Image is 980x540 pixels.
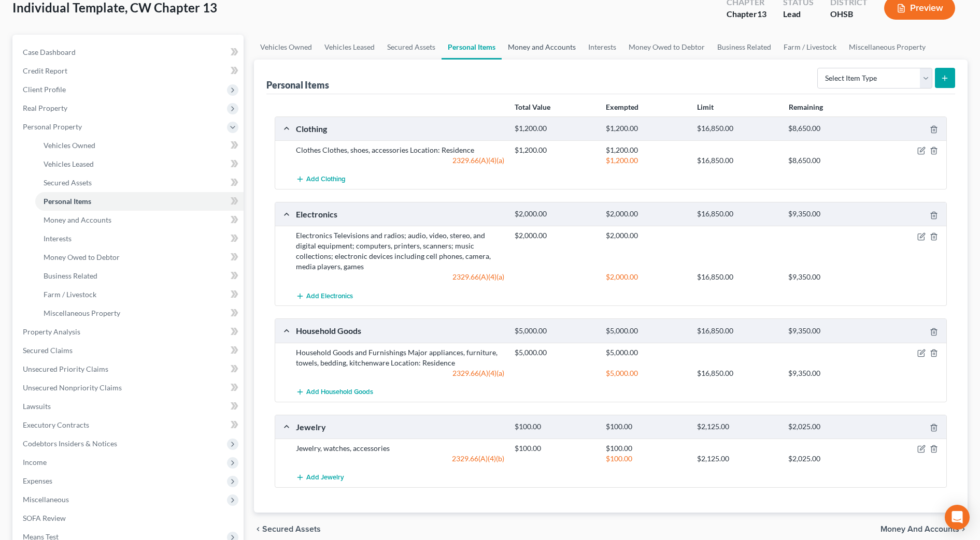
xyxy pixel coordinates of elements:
div: $5,000.00 [601,326,692,336]
a: Secured Claims [15,341,244,360]
a: Lawsuits [15,397,244,416]
span: Secured Assets [262,525,321,533]
span: Income [23,458,47,466]
div: $100.00 [509,443,601,454]
span: Credit Report [23,66,67,75]
div: $5,000.00 [509,347,601,358]
span: Add Clothing [306,176,346,184]
span: Vehicles Leased [44,159,94,168]
a: Money and Accounts [35,211,244,229]
a: Interests [582,35,622,60]
a: Personal Items [35,192,244,211]
div: $100.00 [601,443,692,454]
a: Vehicles Owned [35,136,244,155]
span: Interests [44,234,72,243]
div: $100.00 [601,454,692,464]
div: $8,650.00 [783,124,874,134]
div: $16,850.00 [692,209,783,219]
a: Miscellaneous Property [843,35,932,60]
button: Add Household Goods [296,383,373,402]
span: Add Jewelry [306,474,344,482]
div: $2,025.00 [783,454,874,464]
div: 2329.66(A)(4)(b) [291,454,509,464]
div: 2329.66(A)(4)(a) [291,272,509,282]
a: Business Related [711,35,777,60]
a: Money Owed to Debtor [35,248,244,267]
div: $2,000.00 [601,209,692,219]
div: $16,850.00 [692,326,783,336]
span: Personal Items [44,197,91,206]
span: Secured Claims [23,346,73,355]
div: $1,200.00 [601,124,692,134]
div: Jewelry, watches, accessories [291,443,509,454]
div: $2,000.00 [601,272,692,282]
span: Unsecured Priority Claims [23,364,108,373]
strong: Exempted [606,103,638,111]
a: Farm / Livestock [35,285,244,304]
div: $5,000.00 [601,347,692,358]
div: $2,025.00 [783,422,874,432]
div: Open Intercom Messenger [945,505,970,530]
div: $16,850.00 [692,368,783,378]
span: Miscellaneous [23,495,69,504]
a: Property Analysis [15,323,244,341]
span: SOFA Review [23,514,66,522]
div: $9,350.00 [783,272,874,282]
button: Add Electronics [296,286,353,305]
div: Electronics [291,209,509,220]
div: $100.00 [601,422,692,432]
div: $8,650.00 [783,155,874,166]
div: Personal Items [266,79,329,91]
a: Unsecured Priority Claims [15,360,244,378]
span: Client Profile [23,85,66,94]
div: $1,200.00 [509,124,601,134]
a: Personal Items [442,35,502,60]
div: 2329.66(A)(4)(a) [291,368,509,378]
button: Money and Accounts chevron_right [880,525,968,533]
button: Add Clothing [296,170,346,189]
a: Case Dashboard [15,43,244,62]
a: Miscellaneous Property [35,304,244,323]
div: Household Goods and Furnishings Major appliances, furniture, towels, bedding, kitchenware Locatio... [291,347,509,368]
span: Property Analysis [23,327,80,336]
span: Add Household Goods [306,388,373,396]
div: $2,000.00 [601,230,692,241]
span: 13 [757,9,766,19]
div: $2,000.00 [509,230,601,241]
a: Secured Assets [381,35,442,60]
span: Farm / Livestock [44,290,96,299]
span: Money and Accounts [44,215,111,224]
div: Jewelry [291,421,509,432]
a: Business Related [35,267,244,285]
div: Clothing [291,123,509,134]
div: $1,200.00 [601,155,692,166]
div: $16,850.00 [692,272,783,282]
a: Executory Contracts [15,416,244,434]
div: 2329.66(A)(4)(a) [291,155,509,166]
div: OHSB [830,8,868,20]
div: $9,350.00 [783,326,874,336]
a: Money and Accounts [502,35,582,60]
span: Codebtors Insiders & Notices [23,439,117,448]
a: SOFA Review [15,509,244,528]
div: Electronics Televisions and radios; audio, video, stereo, and digital equipment; computers, print... [291,230,509,272]
div: $16,850.00 [692,155,783,166]
a: Money Owed to Debtor [622,35,711,60]
div: $9,350.00 [783,368,874,378]
span: Miscellaneous Property [44,309,120,317]
span: Add Electronics [306,292,353,300]
a: Vehicles Owned [254,35,318,60]
a: Vehicles Leased [35,155,244,173]
a: Vehicles Leased [318,35,381,60]
a: Credit Report [15,62,244,80]
div: $2,000.00 [509,209,601,219]
div: $16,850.00 [692,124,783,134]
span: Expenses [23,476,52,485]
a: Interests [35,229,244,248]
span: Executory Contracts [23,420,89,429]
div: Household Goods [291,325,509,336]
span: Vehicles Owned [44,141,95,150]
div: $5,000.00 [509,326,601,336]
strong: Remaining [789,103,823,111]
a: Farm / Livestock [777,35,843,60]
